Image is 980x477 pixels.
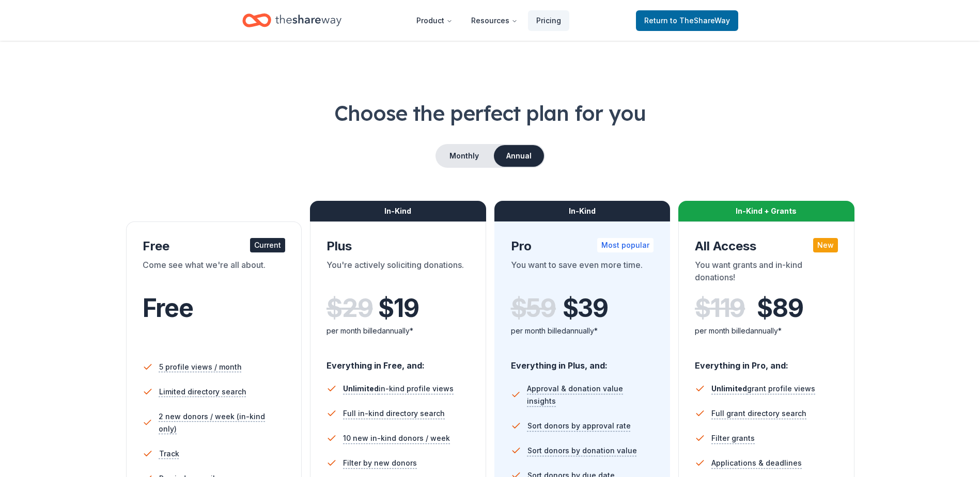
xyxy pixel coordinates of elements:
div: You want grants and in-kind donations! [695,259,838,288]
span: Unlimited [343,384,379,393]
span: Limited directory search [159,386,246,398]
div: Everything in Plus, and: [511,351,654,372]
div: Pro [511,238,654,255]
a: Home [242,8,341,33]
div: Everything in Pro, and: [695,351,838,372]
div: per month billed annually* [511,325,654,337]
a: Returnto TheShareWay [636,10,738,31]
span: $ 39 [563,294,608,323]
div: Free [143,238,286,255]
button: Product [408,10,461,31]
span: Track [159,448,179,460]
a: Pricing [528,10,569,31]
span: Full grant directory search [711,407,806,420]
span: Filter grants [711,432,755,444]
div: In-Kind [494,201,671,221]
div: New [813,238,838,252]
div: Everything in Free, and: [326,351,470,372]
div: Current [250,238,285,252]
span: Return [644,14,730,27]
span: grant profile views [711,384,815,393]
span: 10 new in-kind donors / week [343,432,450,444]
nav: Main [408,8,569,33]
button: Resources [463,10,526,31]
span: 2 new donors / week (in-kind only) [159,410,285,435]
div: In-Kind + Grants [678,201,854,221]
div: In-Kind [310,201,486,221]
span: $ 89 [757,294,803,323]
div: Come see what we're all about. [143,259,286,288]
span: in-kind profile views [343,384,454,393]
span: Unlimited [711,384,747,393]
span: Applications & deadlines [711,457,802,469]
h1: Choose the perfect plan for you [41,99,939,128]
div: Plus [326,238,470,255]
span: Filter by new donors [343,457,417,469]
div: You want to save even more time. [511,259,654,288]
span: Sort donors by approval rate [527,420,631,432]
span: 5 profile views / month [159,361,242,373]
span: $ 19 [378,294,418,323]
div: All Access [695,238,838,255]
button: Annual [494,145,544,167]
div: per month billed annually* [326,325,470,337]
button: Monthly [437,145,492,167]
div: per month billed annually* [695,325,838,337]
span: Sort donors by donation value [527,444,637,457]
div: You're actively soliciting donations. [326,259,470,288]
span: Approval & donation value insights [527,383,654,407]
span: Full in-kind directory search [343,407,445,420]
span: Free [143,293,193,323]
span: to TheShareWay [670,16,730,25]
div: Most popular [597,238,654,252]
